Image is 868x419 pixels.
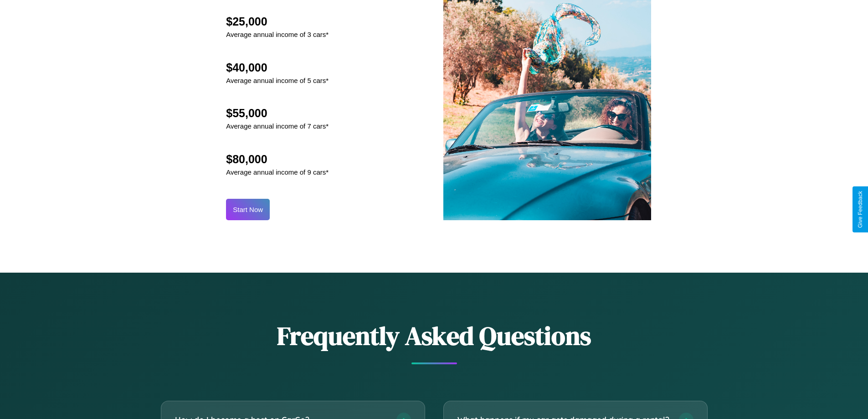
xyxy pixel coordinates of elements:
[857,191,863,228] div: Give Feedback
[226,107,329,120] h2: $55,000
[226,28,329,41] p: Average annual income of 3 cars*
[226,74,329,87] p: Average annual income of 5 cars*
[226,15,329,28] h2: $25,000
[161,318,708,353] h2: Frequently Asked Questions
[226,199,270,220] button: Start Now
[226,120,329,132] p: Average annual income of 7 cars*
[226,61,329,74] h2: $40,000
[226,153,329,166] h2: $80,000
[226,166,329,178] p: Average annual income of 9 cars*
